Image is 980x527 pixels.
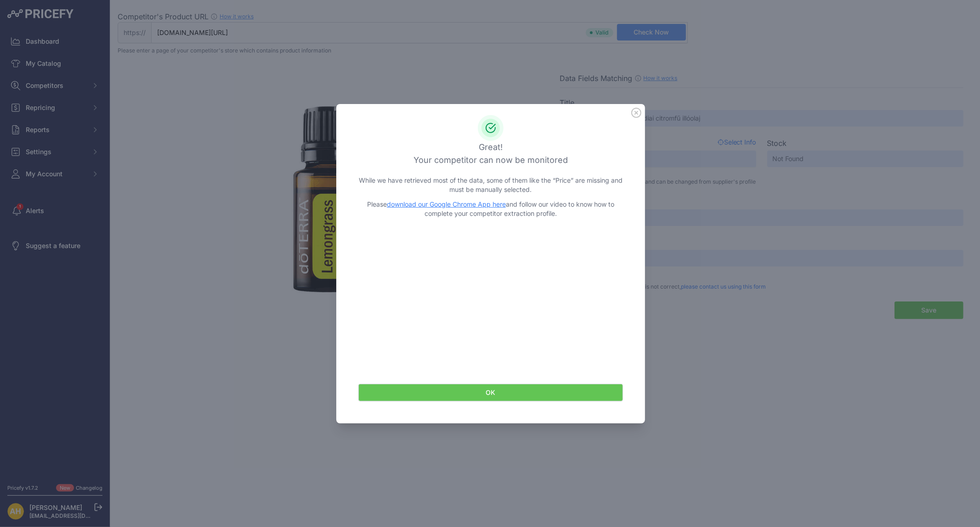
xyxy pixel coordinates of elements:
h3: Great! [358,141,623,154]
h3: Your competitor can now be monitored [358,154,623,167]
p: While we have retrieved most of the data, some of them like the “Price” are missing and must be m... [358,176,623,194]
button: OK [358,384,623,401]
a: download our Google Chrome App here [387,200,506,208]
p: Please and follow our video to know how to complete your competitor extraction profile. [358,200,623,218]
